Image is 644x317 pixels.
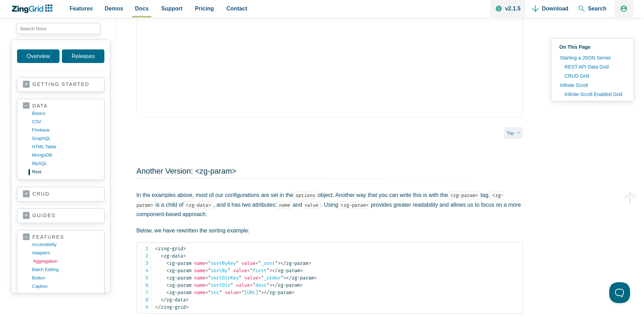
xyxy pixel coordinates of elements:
span: </ [264,290,269,295]
iframe: Toggle Customer Support [609,282,630,303]
a: column headers [32,291,98,299]
span: src [205,290,222,295]
span: " [241,290,244,295]
span: zg-param [264,290,292,295]
span: > [269,268,272,274]
span: < [166,282,169,288]
span: " [258,260,261,266]
span: " [261,275,264,281]
span: Features [70,4,93,13]
span: zg-param [272,268,300,274]
span: zg-data [161,253,183,259]
a: Starting a JSON Server [557,53,628,62]
span: value [225,290,239,295]
span: > [183,253,186,259]
span: = [255,260,258,266]
span: = [205,290,208,295]
span: name [194,290,205,295]
span: Support [161,4,182,13]
a: guides [23,212,98,219]
span: zg-param [280,260,308,266]
span: > [186,297,189,303]
a: Infinite Scroll Enabled Grid [561,90,628,99]
span: zing-grid [155,304,186,310]
span: value [241,260,255,266]
span: zg-param [166,268,191,274]
span: value [233,268,247,274]
a: batch editing [32,266,98,274]
span: sortBy [205,268,230,274]
a: features [23,234,98,240]
span: </ [272,282,278,288]
a: Infinite Scroll [557,81,628,90]
span: Contact [226,4,247,13]
span: </ [286,275,292,281]
span: desc [250,282,269,288]
span: " [258,290,261,295]
span: sortByKey [205,260,239,266]
a: getting started [23,81,98,88]
span: > [314,275,317,281]
span: Another Version: <zg-param> [136,167,236,175]
a: caption [32,282,98,291]
span: zg-param [286,275,314,281]
span: name [194,282,205,288]
span: " [208,290,211,295]
span: value [236,282,250,288]
a: aggregation [33,257,100,266]
span: > [183,246,186,252]
span: zg-data [161,297,186,303]
span: = [250,282,253,288]
span: </ [161,297,166,303]
span: zg-param [166,260,191,266]
span: > [186,304,189,310]
a: ZingChart Logo. Click to return to the homepage [11,5,56,13]
span: " [267,268,269,274]
span: = [239,290,241,295]
span: name [194,268,205,274]
span: _sort [255,260,278,266]
span: zg-param [166,275,191,281]
a: basics [32,109,98,118]
span: = [205,275,208,281]
span: > [283,275,286,281]
input: search input [17,23,100,34]
span: sortDirKey [205,275,241,281]
a: CRUD Grid [561,71,628,80]
a: MongoDB [32,151,98,159]
code: value [302,201,321,209]
a: adapters [32,249,98,257]
span: zing-grid [155,246,183,252]
span: < [166,268,169,274]
code: <zg-data> [183,201,213,209]
a: accessibility [32,240,98,249]
span: Docs [135,4,149,13]
span: " [267,282,269,288]
span: " [236,260,239,266]
span: Demos [105,4,123,13]
span: " [208,282,211,288]
span: </ [280,260,286,266]
span: > [261,290,264,295]
span: = [205,268,208,274]
a: Overview [17,49,59,63]
a: crud [23,191,98,198]
a: MySQL [32,159,98,168]
span: " [239,275,241,281]
span: < [166,260,169,266]
span: = [205,260,208,266]
span: < [166,275,169,281]
span: > [292,290,294,295]
span: [URL] [239,290,261,295]
a: Releases [62,49,104,63]
a: firebase [32,126,98,134]
span: zg-param [166,282,191,288]
span: = [258,275,261,281]
span: " [219,290,222,295]
span: </ [272,268,278,274]
span: < [161,253,164,259]
code: <zg-param> [338,201,371,209]
span: </ [155,304,161,310]
p: Below, we have rewritten the sorting example: [136,226,523,235]
span: sortDir [205,282,233,288]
